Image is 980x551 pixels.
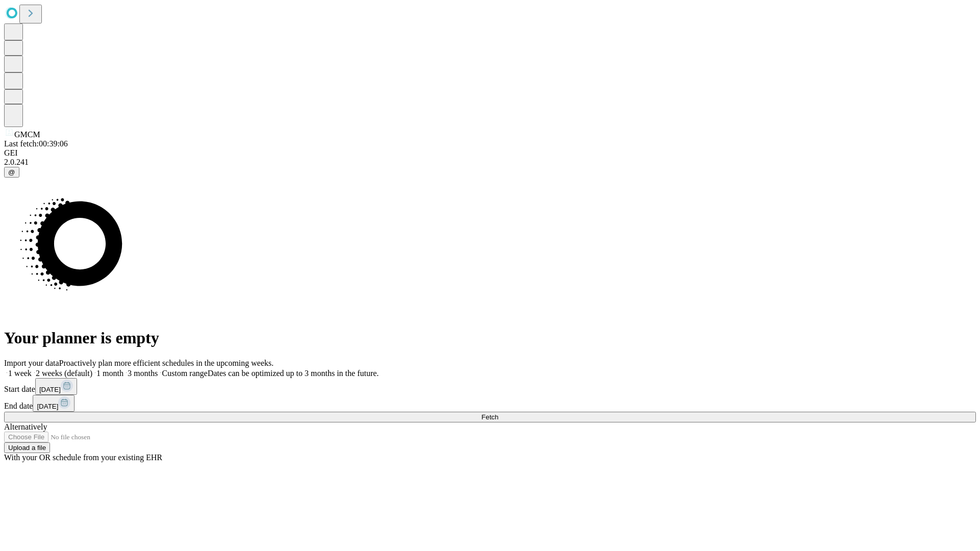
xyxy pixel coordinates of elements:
[39,386,61,393] span: [DATE]
[4,359,59,367] span: Import your data
[4,167,19,178] button: @
[128,369,158,378] span: 3 months
[4,378,976,395] div: Start date
[33,395,75,412] button: [DATE]
[59,359,274,367] span: Proactively plan more efficient schedules in the upcoming weeks.
[4,395,976,412] div: End date
[208,369,379,378] span: Dates can be optimized up to 3 months in the future.
[14,130,40,139] span: GMCM
[36,369,92,378] span: 2 weeks (default)
[4,453,162,462] span: With your OR schedule from your existing EHR
[4,148,976,158] div: GEI
[35,378,77,395] button: [DATE]
[4,442,50,453] button: Upload a file
[8,369,32,378] span: 1 week
[37,403,58,410] span: [DATE]
[162,369,207,378] span: Custom range
[4,139,68,148] span: Last fetch: 00:39:06
[4,422,47,431] span: Alternatively
[8,168,15,176] span: @
[96,369,124,378] span: 1 month
[4,329,976,347] h1: Your planner is empty
[481,413,498,421] span: Fetch
[4,412,976,422] button: Fetch
[4,158,976,167] div: 2.0.241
